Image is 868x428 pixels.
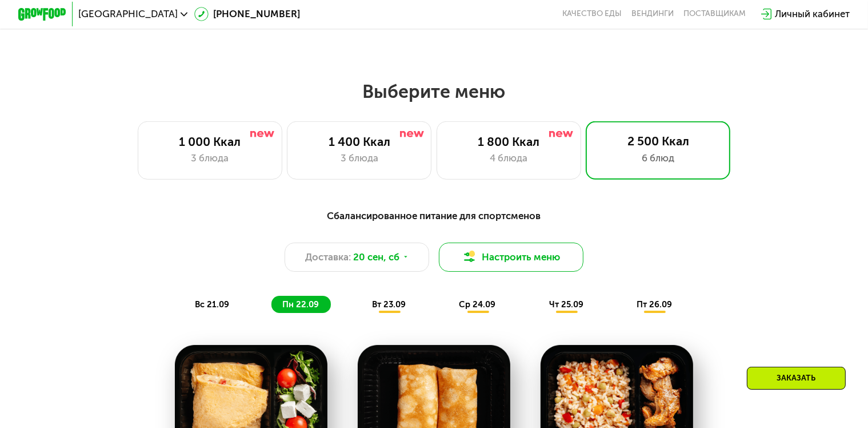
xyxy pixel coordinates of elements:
[631,9,674,19] a: Вендинги
[282,299,319,310] span: пн 22.09
[39,80,830,103] h2: Выберите меню
[372,299,406,310] span: вт 23.09
[747,367,846,390] div: Заказать
[195,299,229,310] span: вс 21.09
[598,134,718,148] div: 2 500 Ккал
[439,243,583,272] button: Настроить меню
[775,7,850,21] div: Личный кабинет
[637,299,672,310] span: пт 26.09
[549,299,583,310] span: чт 25.09
[353,250,399,264] span: 20 сен, сб
[683,9,746,19] div: поставщикам
[150,151,270,165] div: 3 блюда
[449,134,569,149] div: 1 800 Ккал
[299,134,419,149] div: 1 400 Ккал
[459,299,496,310] span: ср 24.09
[449,151,569,165] div: 4 блюда
[305,250,351,264] span: Доставка:
[598,151,718,165] div: 6 блюд
[77,208,791,223] div: Сбалансированное питание для спортсменов
[562,9,622,19] a: Качество еды
[150,134,270,149] div: 1 000 Ккал
[78,9,178,19] span: [GEOGRAPHIC_DATA]
[299,151,419,165] div: 3 блюда
[194,7,301,21] a: [PHONE_NUMBER]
